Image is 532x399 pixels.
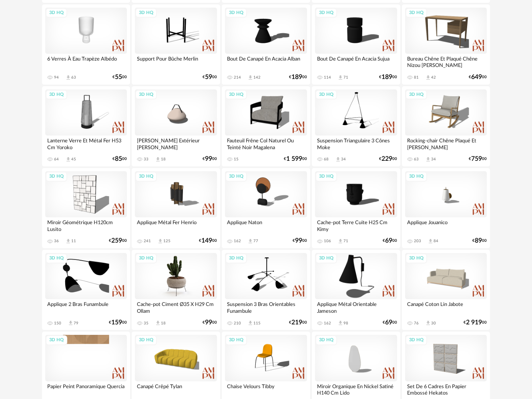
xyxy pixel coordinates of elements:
div: € 00 [289,75,307,80]
a: 3D HQ Applique 2 Bras Funambule 150 Download icon 79 €15900 [42,250,130,330]
div: Papier Peint Panoramique Quercia [45,381,127,397]
div: 3D HQ [135,90,157,100]
span: 189 [291,75,302,80]
div: Suspension 3 Bras Orientables Funambule [225,299,307,315]
div: 142 [253,75,261,80]
div: 18 [161,321,166,326]
div: 115 [253,321,261,326]
span: 229 [381,156,392,162]
a: 3D HQ Miroir Géométrique H120cm Lusito 36 Download icon 11 €25900 [42,168,130,248]
span: Download icon [65,156,71,162]
div: 64 [54,157,59,162]
div: 3D HQ [225,90,247,100]
div: 162 [324,321,331,326]
span: 59 [205,75,212,80]
div: Rocking-chair Chêne Plaqué Et [PERSON_NAME] [405,136,487,152]
div: 3D HQ [135,335,157,345]
div: 3D HQ [315,90,337,100]
span: Download icon [65,75,71,81]
div: 3D HQ [406,8,427,18]
div: € 00 [203,75,217,80]
div: 45 [71,157,76,162]
div: 34 [431,157,436,162]
div: Applique 2 Bras Funambule [45,299,127,315]
span: Download icon [68,320,74,326]
div: 203 [414,239,421,243]
div: 11 [71,239,76,243]
a: 3D HQ Lanterne Verre Et Métal Fer H53 Cm Yoroko 64 Download icon 45 €8500 [42,86,130,166]
div: 3D HQ [46,253,67,263]
span: 649 [471,75,482,80]
div: 3D HQ [315,335,337,345]
div: Support Pour Bûche Merlin [135,54,217,70]
div: 30 [431,321,436,326]
div: 3D HQ [225,8,247,18]
div: Miroir Organique En Nickel Satiné H140 Cm Lido [315,381,397,397]
a: 3D HQ Applique Métal Orientable Jameson 162 Download icon 98 €6900 [312,250,400,330]
div: € 00 [112,156,127,162]
div: 3D HQ [315,172,337,182]
div: 3D HQ [46,8,67,18]
span: 159 [111,320,122,325]
div: Applique Naton [225,217,307,233]
div: Canapé Coton Lin Jabote [405,299,487,315]
div: 63 [414,157,419,162]
span: Download icon [155,156,161,162]
div: [PERSON_NAME] Extérieur [PERSON_NAME] [135,136,217,152]
span: Download icon [65,238,71,244]
a: 3D HQ Suspension Triangulaire 3 Cônes Moke 68 Download icon 34 €22900 [312,86,400,166]
div: € 00 [379,75,397,80]
span: Download icon [247,320,253,326]
div: € 00 [383,320,397,325]
a: 3D HQ Applique Métal Fer Henrio 241 Download icon 125 €14900 [132,168,220,248]
div: € 00 [383,238,397,243]
div: 162 [234,239,241,243]
div: 150 [54,321,61,326]
div: 3D HQ [315,253,337,263]
div: Bureau Chêne Et Plaqué Chêne Nizou [PERSON_NAME] [405,54,487,70]
span: 99 [205,320,212,325]
div: 106 [324,239,331,243]
span: 89 [475,238,482,243]
div: € 00 [289,320,307,325]
div: € 00 [203,156,217,162]
div: Applique Métal Fer Henrio [135,217,217,233]
a: 3D HQ Cache-pot Ciment Ø35 X H29 Cm Ollam 35 Download icon 18 €9900 [132,250,220,330]
div: 3D HQ [135,253,157,263]
span: Download icon [425,75,431,81]
span: Download icon [157,238,163,244]
div: 3D HQ [406,172,427,182]
div: 3D HQ [406,253,427,263]
a: 3D HQ Fauteuil Frêne Col Naturel Ou Teinté Noir Magalena 15 €1 59900 [222,86,310,166]
a: 3D HQ Bout De Canapé En Acacia Sujua 114 Download icon 71 €18900 [312,4,400,85]
a: 3D HQ Bureau Chêne Et Plaqué Chêne Nizou [PERSON_NAME] 81 Download icon 42 €64900 [402,4,490,85]
span: Download icon [247,75,253,81]
div: € 00 [109,238,127,243]
div: 36 [54,239,59,243]
span: 69 [385,320,392,325]
span: 69 [385,238,392,243]
div: € 00 [199,238,217,243]
div: 3D HQ [46,335,67,345]
div: 33 [144,157,149,162]
div: Bout De Canapé En Acacia Sujua [315,54,397,70]
div: 3D HQ [406,90,427,100]
div: € 00 [203,320,217,325]
div: Lanterne Verre Et Métal Fer H53 Cm Yoroko [45,136,127,152]
div: Applique Jouanico [405,217,487,233]
div: 210 [234,321,241,326]
div: 98 [343,321,348,326]
div: 42 [431,75,436,80]
div: 79 [74,321,78,326]
span: 85 [115,156,122,162]
div: Miroir Géométrique H120cm Lusito [45,217,127,233]
span: Download icon [335,156,341,162]
span: 759 [471,156,482,162]
span: 99 [205,156,212,162]
a: 3D HQ Bout De Canapé En Acacia Alban 214 Download icon 142 €18900 [222,4,310,85]
div: 81 [414,75,419,80]
div: € 00 [472,238,487,243]
div: € 00 [112,75,127,80]
div: € 00 [469,75,487,80]
a: 3D HQ Support Pour Bûche Merlin €5900 [132,4,220,85]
